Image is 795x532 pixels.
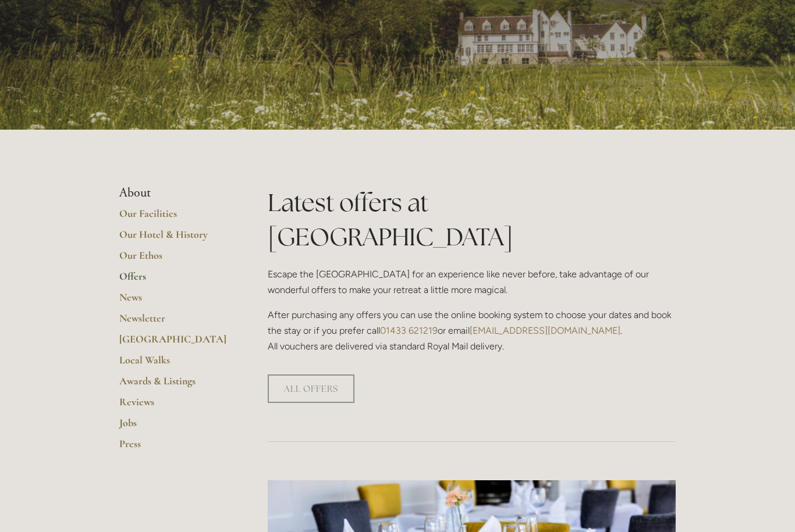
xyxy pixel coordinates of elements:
h1: Latest offers at [GEOGRAPHIC_DATA] [268,185,676,254]
a: Local Walks [119,354,230,374]
a: Our Hotel & History [119,228,230,249]
a: Awards & Listings [119,374,230,395]
a: Reviews [119,395,230,416]
a: Our Facilities [119,207,230,228]
a: 01433 621219 [380,325,438,336]
a: [EMAIL_ADDRESS][DOMAIN_NAME] [470,325,620,336]
a: Offers [119,270,230,291]
a: Press [119,437,230,458]
p: After purchasing any offers you can use the online booking system to choose your dates and book t... [268,307,676,355]
a: News [119,291,230,312]
a: Our Ethos [119,249,230,270]
a: [GEOGRAPHIC_DATA] [119,333,230,354]
p: Escape the [GEOGRAPHIC_DATA] for an experience like never before, take advantage of our wonderful... [268,266,676,298]
a: ALL OFFERS [268,374,354,403]
a: Newsletter [119,312,230,333]
a: Jobs [119,416,230,437]
li: About [119,185,230,201]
